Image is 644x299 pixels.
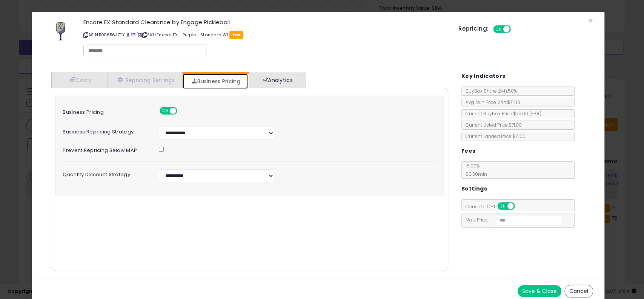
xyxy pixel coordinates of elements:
label: Business Repricing Strategy [57,127,153,135]
span: BuyBox Share 24h: 50% [462,88,517,94]
span: FBA [229,31,243,39]
label: Prevent repricing below MAP [57,145,153,153]
a: BuyBox page [126,32,130,38]
span: ON [498,203,507,209]
span: Map Price: [462,217,563,223]
label: Quantity Discount Strategy [57,169,153,177]
a: All offer listings [131,32,135,38]
span: Avg. Win Price 24h: $71.00 [462,99,520,105]
a: Analytics [249,72,304,88]
span: × [588,15,593,26]
h5: Key Indicators [461,71,506,81]
span: ON [161,108,170,114]
span: OFF [176,108,188,114]
span: $75.00 [513,110,541,117]
button: Save & Close [518,285,561,297]
h3: Encore EX Standard Clearance by Engage Pickleball [83,19,447,25]
button: Cancel [564,285,593,297]
label: Business Pricing [57,107,153,115]
h5: Settings [461,184,487,194]
span: Current Buybox Price: [462,110,541,117]
a: Business Pricing [183,74,248,89]
span: Current Listed Price: $71.00 [462,122,522,128]
span: ON [494,26,503,33]
h5: Repricing: [458,26,489,32]
a: Repricing Settings [108,72,183,88]
a: Your listing only [137,32,141,38]
span: Current Landed Price: $71.00 [462,133,526,139]
span: 15.00 % [462,163,487,177]
h5: Fees [461,146,476,156]
img: 31GXIFmatVL._SL60_.jpg [52,19,69,42]
span: OFF [510,26,522,33]
span: OFF [513,203,526,209]
a: Costs [51,72,108,88]
span: Consider CPT: [462,203,525,210]
span: $0.30 min [462,171,487,177]
p: ASIN: B0B6B6J7FY | SKU: Encore EX - Purple - Standard Wt [83,29,447,41]
span: ( FBA ) [529,110,541,117]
